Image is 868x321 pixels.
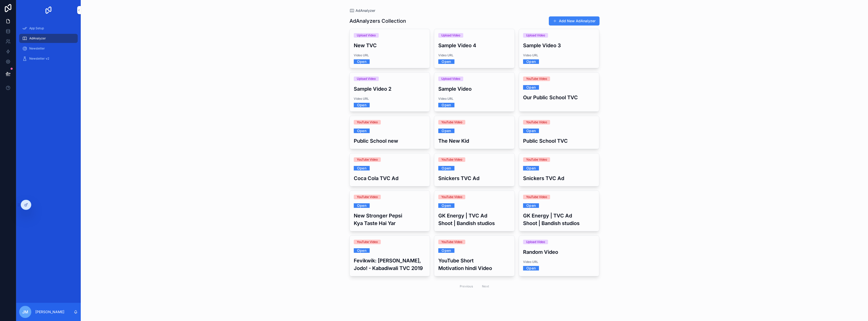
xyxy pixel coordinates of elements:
[438,137,510,145] h3: The New Kid
[19,54,78,63] a: Newsletter v2
[438,53,510,57] span: Video URL
[438,85,510,93] h3: Sample Video
[441,120,462,125] div: YouTube Video
[349,29,430,68] a: Upload VideoNew TVCVideo URLOpen
[434,116,515,149] a: YouTube VideoOpenThe New Kid
[357,33,376,38] div: Upload Video
[354,164,370,172] a: Open
[354,137,426,145] h3: Public School new
[349,72,430,112] a: Upload VideoSample Video 2Video URLOpen
[349,8,375,13] a: AdAnalyzer
[354,257,426,272] h3: Fevikwik: [PERSON_NAME], Jodo! - Kabadiwali TVC 2019
[349,190,430,231] a: YouTube VideoOpenNew Stronger Pepsi Kya Taste Hai Yar
[523,248,595,256] h3: Random Video
[523,175,595,182] h3: Snickers TVC Ad
[29,46,45,51] span: Newsletter
[526,77,547,81] div: YouTube Video
[22,309,28,315] span: JM
[29,36,46,40] span: AdAnalyzer
[354,53,426,57] span: Video URL
[526,157,547,162] div: YouTube Video
[349,17,406,24] h1: AdAnalyzers Collection
[349,153,430,186] a: YouTube VideoOpenCoca Cola TVC Ad
[354,101,370,109] a: Open
[523,202,539,209] a: Open
[519,190,600,231] a: YouTube VideoOpenGK Energy | TVC Ad Shoot | Bandish studios
[519,29,600,68] a: Upload VideoSample Video 3Video URLOpen
[523,94,595,101] h3: Our Public School TVC
[438,42,510,49] h3: Sample Video 4
[438,127,454,135] a: Open
[441,195,462,199] div: YouTube Video
[523,83,539,91] a: Open
[519,153,600,186] a: YouTube VideoOpenSnickers TVC Ad
[438,212,510,227] h3: GK Energy | TVC Ad Shoot | Bandish studios
[523,164,539,172] a: Open
[519,116,600,149] a: YouTube VideoOpenPublic School TVC
[523,53,595,57] span: Video URL
[523,137,595,145] h3: Public School TVC
[35,309,64,314] p: [PERSON_NAME]
[434,29,515,68] a: Upload VideoSample Video 4Video URLOpen
[441,157,462,162] div: YouTube Video
[526,33,545,38] div: Upload Video
[29,26,44,30] span: App Setup
[354,127,370,135] a: Open
[519,235,600,276] a: Upload VideoRandom VideoVideo URLOpen
[29,57,49,61] span: Newsletter v2
[16,20,81,70] div: scrollable content
[349,116,430,149] a: YouTube VideoOpenPublic School new
[523,264,539,272] a: Open
[354,246,370,254] a: Open
[434,235,515,276] a: YouTube VideoOpenYouTube Short Motivation hindi Video
[434,72,515,112] a: Upload VideoSample VideoVideo URLOpen
[354,175,426,182] h3: Coca Cola TVC Ad
[44,6,52,14] img: App logo
[438,257,510,272] h3: YouTube Short Motivation hindi Video
[526,195,547,199] div: YouTube Video
[354,42,426,49] h3: New TVC
[441,77,460,81] div: Upload Video
[357,120,378,125] div: YouTube Video
[526,240,545,244] div: Upload Video
[441,240,462,244] div: YouTube Video
[523,212,595,227] h3: GK Energy | TVC Ad Shoot | Bandish studios
[434,190,515,231] a: YouTube VideoOpenGK Energy | TVC Ad Shoot | Bandish studios
[526,120,547,125] div: YouTube Video
[354,202,370,209] a: Open
[356,8,375,13] span: AdAnalyzer
[19,24,78,33] a: App Setup
[438,202,454,209] a: Open
[438,246,454,254] a: Open
[523,42,595,49] h3: Sample Video 3
[354,85,426,93] h3: Sample Video 2
[519,72,600,112] a: YouTube VideoOpenOur Public School TVC
[354,97,426,101] span: Video URL
[438,58,454,65] a: Open
[438,101,454,109] a: Open
[434,153,515,186] a: YouTube VideoOpenSnickers TVC Ad
[354,212,426,227] h3: New Stronger Pepsi Kya Taste Hai Yar
[523,127,539,135] a: Open
[349,235,430,276] a: YouTube VideoOpenFevikwik: [PERSON_NAME], Jodo! - Kabadiwali TVC 2019
[523,58,539,65] a: Open
[438,164,454,172] a: Open
[357,77,376,81] div: Upload Video
[523,260,595,264] span: Video URL
[19,44,78,53] a: Newsletter
[438,175,510,182] h3: Snickers TVC Ad
[441,33,460,38] div: Upload Video
[19,34,78,43] a: AdAnalyzer
[357,195,378,199] div: YouTube Video
[438,97,510,101] span: Video URL
[549,16,600,26] button: Add New AdAnalyzer
[354,58,370,65] a: Open
[357,240,378,244] div: YouTube Video
[357,157,378,162] div: YouTube Video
